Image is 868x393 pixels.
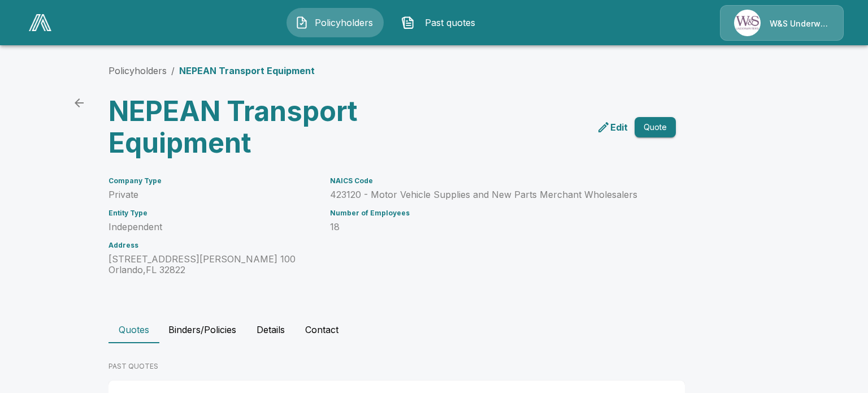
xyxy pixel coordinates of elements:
[159,316,245,343] button: Binders/Policies
[594,118,630,136] a: edit
[401,16,415,29] img: Past quotes Icon
[295,16,309,29] img: Policyholders Icon
[108,241,316,249] h6: Address
[330,209,649,217] h6: Number of Employees
[287,8,384,37] button: Policyholders IconPolicyholders
[108,316,159,343] button: Quotes
[108,361,685,372] p: PAST QUOTES
[245,316,296,343] button: Details
[29,14,51,31] img: AA Logo
[393,8,490,37] button: Past quotes IconPast quotes
[330,189,649,200] p: 423120 - Motor Vehicle Supplies and New Parts Merchant Wholesalers
[179,64,315,77] p: NEPEAN Transport Equipment
[108,177,316,185] h6: Company Type
[68,92,90,114] a: back
[171,64,175,77] li: /
[313,16,375,29] span: Policyholders
[108,64,315,77] nav: breadcrumb
[419,16,481,29] span: Past quotes
[296,316,348,343] button: Contact
[635,117,676,138] button: Quote
[610,120,628,134] p: Edit
[108,65,167,76] a: Policyholders
[330,222,649,232] p: 18
[108,254,316,275] p: [STREET_ADDRESS][PERSON_NAME] 100 Orlando , FL 32822
[108,96,388,159] h3: NEPEAN Transport Equipment
[108,316,759,343] div: policyholder tabs
[108,209,316,217] h6: Entity Type
[330,177,649,185] h6: NAICS Code
[108,189,316,200] p: Private
[108,222,316,232] p: Independent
